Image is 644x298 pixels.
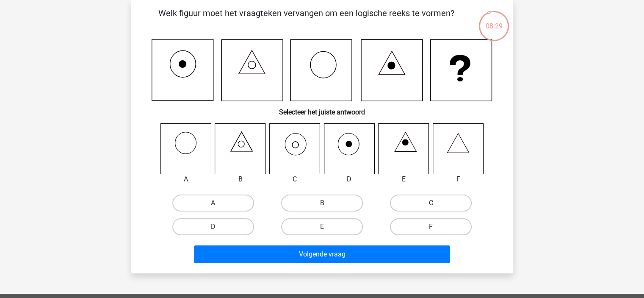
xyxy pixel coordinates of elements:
[145,101,500,116] h6: Selecteer het juiste antwoord
[372,174,436,184] div: E
[172,195,254,212] label: A
[172,218,254,235] label: D
[390,195,472,212] label: C
[318,174,381,184] div: D
[194,245,450,263] button: Volgende vraag
[145,7,468,32] p: Welk figuur moet het vraagteken vervangen om een logische reeks te vormen?
[281,218,363,235] label: E
[208,174,272,184] div: B
[390,218,472,235] label: F
[426,174,490,184] div: F
[281,195,363,212] label: B
[478,10,510,31] div: 08:29
[154,174,218,184] div: A
[263,174,327,184] div: C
